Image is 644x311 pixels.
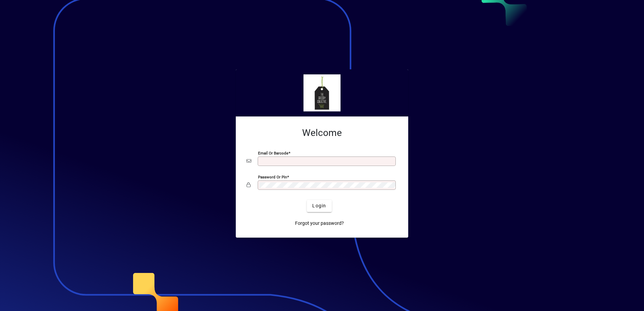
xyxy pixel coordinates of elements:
span: Login [312,202,326,209]
button: Login [307,200,331,212]
mat-label: Password or Pin [258,174,287,179]
a: Forgot your password? [292,217,347,230]
h2: Welcome [247,127,397,139]
mat-label: Email or Barcode [258,150,288,155]
span: Forgot your password? [295,220,344,227]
